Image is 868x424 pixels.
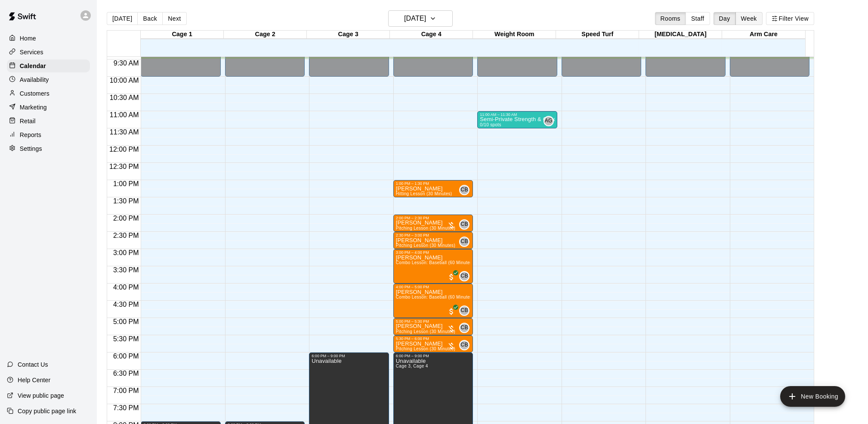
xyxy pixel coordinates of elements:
[18,407,76,415] p: Copy public page link
[396,250,470,255] div: 3:00 PM – 4:00 PM
[111,335,141,343] span: 5:30 PM
[396,329,455,334] span: Pitching Lesson (30 Minutes)
[396,260,474,265] span: Combo Lesson: Baseball (60 Minutes)
[461,306,468,315] span: CB
[480,112,554,117] div: 11:00 AM – 11:30 AM
[393,232,473,249] div: 2:30 PM – 3:00 PM: Missel
[463,306,470,316] span: Corey Betz
[459,306,470,316] div: Corey Betz
[393,318,473,335] div: 5:00 PM – 5:30 PM: Judd Rothermel
[477,111,557,128] div: 11:00 AM – 11:30 AM: Semi-Private Strength & Conditioning
[111,284,141,291] span: 4:00 PM
[20,62,46,70] p: Calendar
[639,31,722,39] div: [MEDICAL_DATA]
[137,12,163,25] button: Back
[396,226,455,231] span: Pitching Lesson (30 Minutes)
[396,243,455,248] span: Pitching Lesson (30 Minutes)
[7,87,90,100] a: Customers
[459,271,470,281] div: Corey Betz
[108,77,141,84] span: 10:00 AM
[655,12,686,25] button: Rooms
[224,31,307,39] div: Cage 2
[7,101,90,114] a: Marketing
[7,73,90,86] a: Availability
[388,10,453,27] button: [DATE]
[312,354,386,358] div: 6:00 PM – 9:00 PM
[7,46,90,59] div: Services
[111,215,141,222] span: 2:00 PM
[111,232,141,239] span: 2:30 PM
[396,354,470,358] div: 6:00 PM – 9:00 PM
[111,404,141,412] span: 7:30 PM
[7,142,90,155] a: Settings
[393,249,473,284] div: 3:00 PM – 4:00 PM: Lincoln Yanky
[396,346,455,351] span: Pitching Lesson (30 Minutes)
[463,323,470,333] span: Corey Betz
[393,284,473,318] div: 4:00 PM – 5:00 PM: Oliver Metcalf
[722,31,805,39] div: Arm Care
[714,12,736,25] button: Day
[396,364,428,368] span: Cage 3, Cage 4
[307,31,390,39] div: Cage 3
[461,272,468,281] span: CB
[447,273,456,281] span: All customers have paid
[7,115,90,128] a: Retail
[545,117,553,125] span: AG
[20,34,36,43] p: Home
[396,191,452,196] span: Hitting Lesson (30 Minutes)
[7,128,90,141] a: Reports
[7,59,90,72] a: Calendar
[18,376,50,384] p: Help Center
[396,233,470,237] div: 2:30 PM – 3:00 PM
[404,12,426,25] h6: [DATE]
[396,319,470,324] div: 5:00 PM – 5:30 PM
[463,340,470,350] span: Corey Betz
[459,340,470,350] div: Corey Betz
[20,89,49,98] p: Customers
[107,12,138,25] button: [DATE]
[141,31,224,39] div: Cage 1
[111,197,141,205] span: 1:30 PM
[396,337,470,341] div: 5:30 PM – 6:00 PM
[780,386,845,407] button: add
[390,31,473,39] div: Cage 4
[459,185,470,195] div: Corey Betz
[459,323,470,333] div: Corey Betz
[396,181,470,186] div: 1:00 PM – 1:30 PM
[544,116,554,126] div: Alex Gett
[473,31,556,39] div: Weight Room
[162,12,186,25] button: Next
[459,237,470,247] div: Corey Betz
[7,32,90,45] a: Home
[108,128,141,136] span: 11:30 AM
[107,163,141,170] span: 12:30 PM
[463,237,470,247] span: Corey Betz
[111,387,141,394] span: 7:00 PM
[393,215,473,232] div: 2:00 PM – 2:30 PM: Braden Wolf
[111,59,141,67] span: 9:30 AM
[393,180,473,197] div: 1:00 PM – 1:30 PM: Charlie Shull
[463,185,470,195] span: Corey Betz
[20,144,42,153] p: Settings
[111,249,141,256] span: 3:00 PM
[20,117,36,125] p: Retail
[396,285,470,289] div: 4:00 PM – 5:00 PM
[18,360,48,369] p: Contact Us
[461,186,468,194] span: CB
[461,324,468,332] span: CB
[111,266,141,274] span: 3:30 PM
[461,220,468,229] span: CB
[459,219,470,230] div: Corey Betz
[686,12,710,25] button: Staff
[20,48,43,56] p: Services
[111,352,141,360] span: 6:00 PM
[107,146,141,153] span: 12:00 PM
[396,216,470,220] div: 2:00 PM – 2:30 PM
[18,391,64,400] p: View public page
